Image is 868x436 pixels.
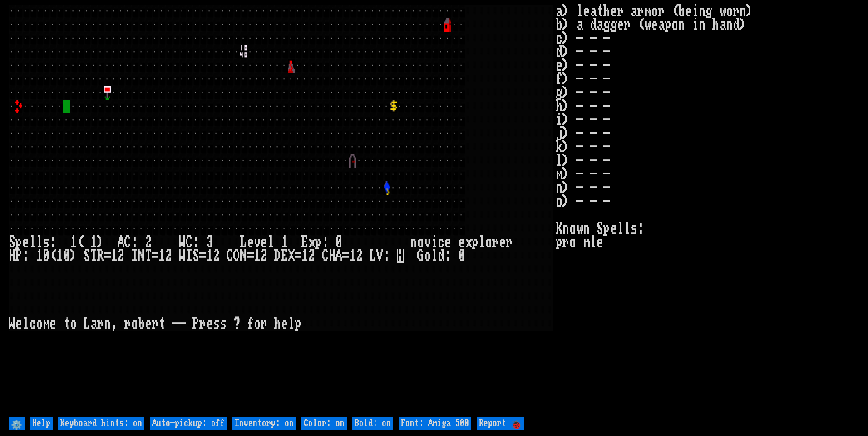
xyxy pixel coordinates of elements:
div: o [254,317,261,331]
input: ⚙️ [9,417,25,430]
div: : [49,236,56,249]
div: 2 [356,249,363,263]
div: f [247,317,254,331]
div: r [199,317,206,331]
div: 2 [118,249,124,263]
div: = [247,249,254,263]
div: v [424,236,431,249]
div: A [335,249,342,263]
div: O [233,249,240,263]
div: l [22,317,29,331]
div: = [342,249,349,263]
div: i [431,236,438,249]
div: 1 [254,249,261,263]
div: r [124,317,131,331]
div: V [376,249,383,263]
div: t [158,317,165,331]
input: Font: Amiga 500 [399,417,471,430]
div: 0 [335,236,342,249]
div: I [186,249,192,263]
div: v [254,236,261,249]
div: = [152,249,158,263]
div: 1 [36,249,43,263]
div: N [138,249,145,263]
div: c [29,317,36,331]
div: = [104,249,111,263]
div: 0 [63,249,70,263]
div: P [15,249,22,263]
div: o [70,317,77,331]
div: ) [70,249,77,263]
div: p [295,317,301,331]
div: N [240,249,247,263]
div: = [199,249,206,263]
div: - [172,317,179,331]
div: 2 [145,236,152,249]
div: 1 [301,249,308,263]
div: 2 [308,249,315,263]
div: C [124,236,131,249]
div: m [43,317,49,331]
div: l [288,317,295,331]
div: : [22,249,29,263]
div: e [458,236,465,249]
div: G [417,249,424,263]
stats: a) leather armor (being worn) b) a dagger (weapon in hand) c) - - - d) - - - e) - - - f) - - - g)... [556,5,859,414]
div: 1 [111,249,118,263]
div: A [118,236,124,249]
div: ? [233,317,240,331]
div: p [315,236,322,249]
div: W [179,236,186,249]
div: = [295,249,301,263]
input: Color: on [301,417,347,430]
div: o [36,317,43,331]
div: l [478,236,485,249]
div: o [131,317,138,331]
div: r [492,236,499,249]
div: s [43,236,49,249]
div: o [424,249,431,263]
div: X [288,249,295,263]
div: E [301,236,308,249]
div: c [438,236,444,249]
div: : [444,249,451,263]
div: e [499,236,506,249]
div: e [281,317,288,331]
div: C [186,236,192,249]
div: 2 [261,249,267,263]
div: l [431,249,438,263]
div: : [131,236,138,249]
div: n [410,236,417,249]
div: 1 [349,249,356,263]
div: h [274,317,281,331]
div: e [206,317,213,331]
div: T [90,249,97,263]
div: x [465,236,472,249]
div: , [111,317,118,331]
div: 1 [56,249,63,263]
div: r [506,236,513,249]
div: ( [49,249,56,263]
div: l [29,236,36,249]
input: Auto-pickup: off [150,417,227,430]
div: 1 [90,236,97,249]
div: I [131,249,138,263]
div: P [192,317,199,331]
div: D [274,249,281,263]
div: S [84,249,90,263]
div: r [152,317,158,331]
div: e [22,236,29,249]
div: a [90,317,97,331]
div: 0 [458,249,465,263]
div: p [15,236,22,249]
div: r [97,317,104,331]
div: s [213,317,220,331]
div: r [261,317,267,331]
div: E [281,249,288,263]
div: S [9,236,15,249]
div: 1 [281,236,288,249]
div: x [308,236,315,249]
div: L [370,249,376,263]
div: : [192,236,199,249]
div: t [63,317,70,331]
